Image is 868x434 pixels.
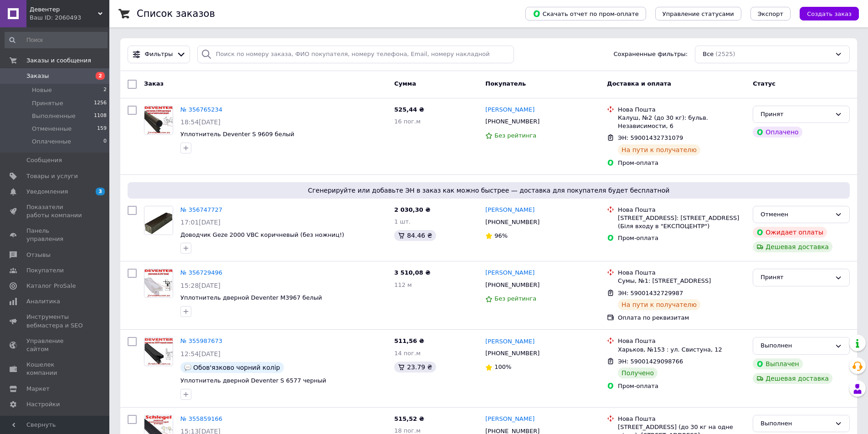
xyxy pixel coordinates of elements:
[137,8,215,19] h1: Список заказов
[618,346,745,354] div: Харьков, №153 : ул. Свистуна, 12
[533,10,639,18] span: Скачать отчет по пром-оплате
[394,80,416,87] span: Сумма
[144,269,173,297] img: Фото товару
[618,144,700,155] div: На пути к получателю
[753,358,802,369] div: Выплачен
[494,132,536,139] span: Без рейтинга
[26,172,78,180] span: Товары и услуги
[94,99,107,107] span: 1256
[618,290,683,296] span: ЭН: 59001432729987
[32,125,72,133] span: Отмененные
[394,281,412,288] span: 112 м
[485,80,526,87] span: Покупатель
[494,363,511,370] span: 100%
[32,86,52,94] span: Новые
[494,232,508,239] span: 96%
[94,112,107,120] span: 1108
[485,415,534,424] a: [PERSON_NAME]
[753,373,832,384] div: Дешевая доставка
[618,159,745,167] div: Пром-оплата
[180,219,221,226] span: 17:01[DATE]
[618,214,745,230] div: [STREET_ADDRESS]: [STREET_ADDRESS] (Біля входу в "ЕКСПОЦЕНТР")
[131,186,846,195] span: Сгенерируйте или добавьте ЭН в заказ как можно быстрее — доставка для покупателя будет бесплатной
[483,347,541,359] div: [PHONE_NUMBER]
[618,114,745,130] div: Калуш, №2 (до 30 кг): бульв. Независимости, 6
[96,188,105,195] span: 3
[618,337,745,345] div: Нова Пошта
[103,86,107,94] span: 2
[180,337,222,344] a: № 355987673
[26,72,49,80] span: Заказы
[180,282,221,289] span: 15:28[DATE]
[26,188,68,196] span: Уведомления
[26,297,60,306] span: Аналитика
[180,377,326,384] a: Уплотнитель дверной Deventer S 6577 черный
[32,112,76,120] span: Выполненные
[618,415,745,423] div: Нова Пошта
[750,7,791,20] button: Экспорт
[618,358,683,365] span: ЭН: 59001429098766
[30,14,109,22] div: Ваш ID: 2060493
[485,206,534,214] a: [PERSON_NAME]
[394,269,430,276] span: 3 510,08 ₴
[144,106,173,135] a: Фото товару
[753,227,827,238] div: Ожидает оплаты
[753,80,776,87] span: Статус
[26,56,91,65] span: Заказы и сообщения
[394,350,421,357] span: 14 пог.м
[715,51,735,57] span: (2525)
[26,385,50,393] span: Маркет
[703,50,714,59] span: Все
[30,5,98,14] span: Девентер
[26,400,60,408] span: Настройки
[97,125,107,133] span: 159
[180,231,344,238] span: Доводчик Geze 2000 VBC коричневый (без ножниц!)
[180,294,322,301] a: Уплотнитель дверной Deventer M3967 белый
[394,106,424,113] span: 525,44 ₴
[180,131,294,138] a: Уплотнитель Deventer S 9609 белый
[180,118,221,126] span: 18:54[DATE]
[26,156,62,164] span: Сообщения
[394,337,424,344] span: 511,56 ₴
[103,138,107,146] span: 0
[483,116,541,128] div: [PHONE_NUMBER]
[494,295,536,302] span: Без рейтинга
[180,206,222,213] a: № 356747727
[760,341,831,351] div: Выполнен
[184,364,191,371] img: :speech_balloon:
[607,80,671,87] span: Доставка и оплата
[760,110,831,119] div: Принят
[145,50,173,59] span: Фильтры
[26,313,84,329] span: Инструменты вебмастера и SEO
[26,282,76,290] span: Каталог ProSale
[394,427,421,434] span: 18 пог.м
[26,251,51,259] span: Отзывы
[26,266,64,275] span: Покупатели
[618,368,657,378] div: Получено
[485,269,534,277] a: [PERSON_NAME]
[618,269,745,277] div: Нова Пошта
[144,337,173,366] a: Фото товару
[613,50,688,59] span: Сохраненные фильтры:
[525,7,646,20] button: Скачать отчет по пром-оплате
[144,106,173,134] img: Фото товару
[618,234,745,242] div: Пром-оплата
[180,350,221,357] span: 12:54[DATE]
[485,106,534,114] a: [PERSON_NAME]
[394,206,430,213] span: 2 030,30 ₴
[144,338,173,365] img: Фото товару
[758,10,783,17] span: Экспорт
[32,138,71,146] span: Оплаченные
[144,206,173,235] img: Фото товару
[663,10,734,17] span: Управление статусами
[618,106,745,114] div: Нова Пошта
[483,216,541,228] div: [PHONE_NUMBER]
[394,230,436,241] div: 84.46 ₴
[760,273,831,282] div: Принят
[394,218,411,225] span: 1 шт.
[618,206,745,214] div: Нова Пошта
[655,7,741,20] button: Управление статусами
